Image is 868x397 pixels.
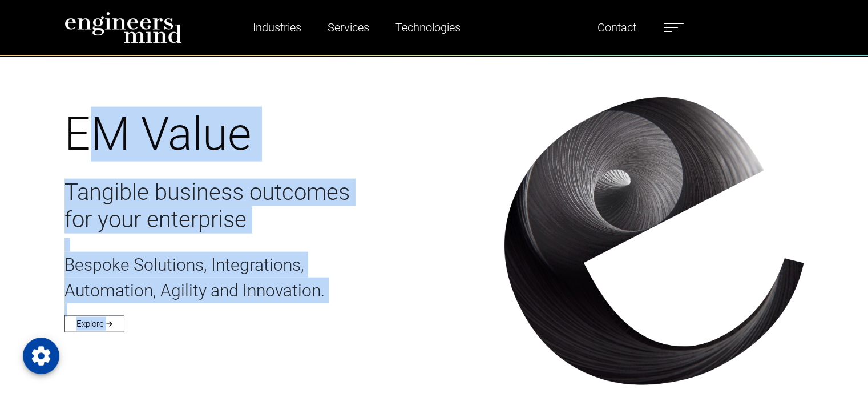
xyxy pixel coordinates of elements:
span: EM Value [64,107,251,161]
p: Bespoke Solutions, Integrations, Automation, Agility and Innovation. [64,252,490,303]
a: Services [323,14,374,41]
img: intro-img [504,97,804,386]
img: logo [64,11,182,43]
h3: Tangible business outcomes for your enterprise [64,179,490,234]
a: Contact [593,14,641,41]
a: Explore [64,315,124,332]
a: Technologies [391,14,465,41]
a: Industries [248,14,306,41]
